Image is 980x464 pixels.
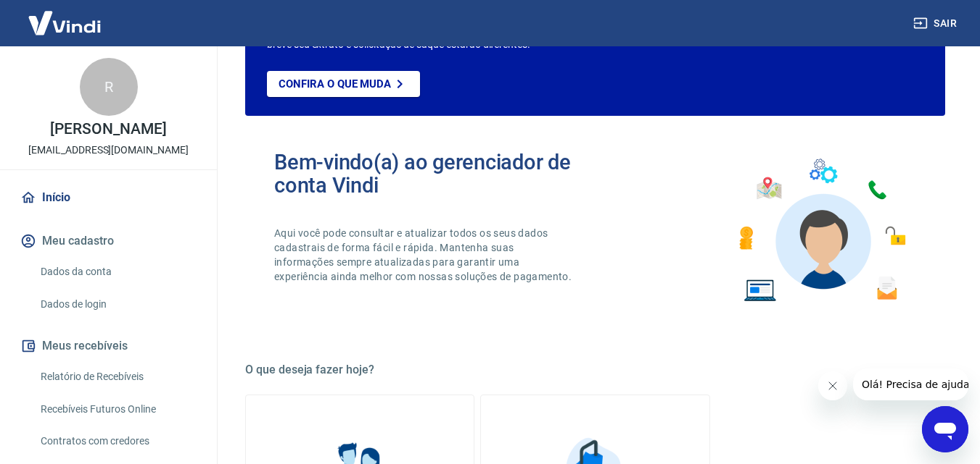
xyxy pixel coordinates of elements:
[267,71,420,97] a: Confira o que muda
[274,151,596,197] h2: Bem-vindo(a) ao gerenciador de conta Vindi
[910,10,963,37] button: Sair
[35,362,199,392] a: Relatório de Recebíveis
[818,371,847,400] iframe: Fechar mensagem
[35,426,199,456] a: Contratos com credores
[80,58,138,116] div: R
[17,225,199,257] button: Meu cadastro
[9,10,122,22] span: Olá! Precisa de ajuda?
[35,257,199,287] a: Dados da conta
[853,368,968,400] iframe: Mensagem da empresa
[17,330,199,362] button: Meus recebíveis
[35,290,199,319] a: Dados de login
[245,363,945,377] h5: O que deseja fazer hoje?
[17,182,199,214] a: Início
[274,226,575,284] p: Aqui você pode consultar e atualizar todos os seus dados cadastrais de forma fácil e rápida. Mant...
[279,77,391,90] p: Confira o que muda
[922,406,968,452] iframe: Botão para abrir a janela de mensagens
[35,395,199,424] a: Recebíveis Futuros Online
[726,151,916,311] img: Imagem de um avatar masculino com diversos icones exemplificando as funcionalidades do gerenciado...
[50,122,166,137] p: [PERSON_NAME]
[28,143,189,158] p: [EMAIL_ADDRESS][DOMAIN_NAME]
[17,1,112,45] img: Vindi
